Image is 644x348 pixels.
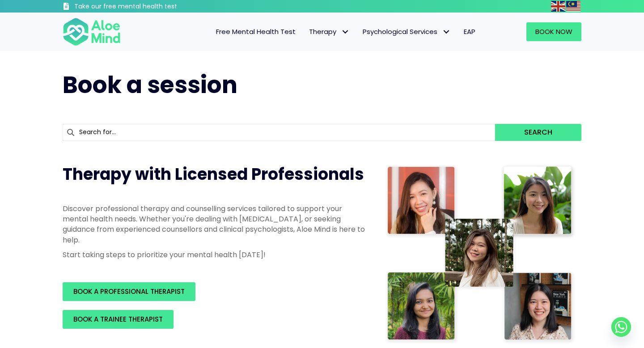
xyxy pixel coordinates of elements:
[566,1,581,11] a: Malay
[63,310,174,329] a: BOOK A TRAINEE THERAPIST
[132,22,482,41] nav: Menu
[566,1,580,12] img: ms
[495,124,581,141] button: Search
[309,27,349,36] span: Therapy
[440,25,453,38] span: Psychological Services: submenu
[535,27,572,36] span: Book Now
[73,314,163,324] span: BOOK A TRAINEE THERAPIST
[73,287,185,296] span: BOOK A PROFESSIONAL THERAPIST
[339,25,352,38] span: Therapy: submenu
[302,22,356,41] a: TherapyTherapy: submenu
[209,22,302,41] a: Free Mental Health Test
[216,27,296,36] span: Free Mental Health Test
[551,1,565,12] img: en
[363,27,450,36] span: Psychological Services
[551,1,566,11] a: English
[63,250,367,260] p: Start taking steps to prioritize your mental health [DATE]!
[63,17,121,47] img: Aloe mind Logo
[63,163,364,186] span: Therapy with Licensed Professionals
[526,22,581,41] a: Book Now
[385,163,576,345] img: Therapist collage
[63,282,195,301] a: BOOK A PROFESSIONAL THERAPIST
[63,204,367,245] p: Discover professional therapy and counselling services tailored to support your mental health nee...
[356,22,457,41] a: Psychological ServicesPsychological Services: submenu
[63,124,495,141] input: Search for...
[464,27,475,36] span: EAP
[74,2,225,11] h3: Take our free mental health test
[457,22,482,41] a: EAP
[611,317,631,337] a: Whatsapp
[63,68,237,101] span: Book a session
[63,2,225,13] a: Take our free mental health test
